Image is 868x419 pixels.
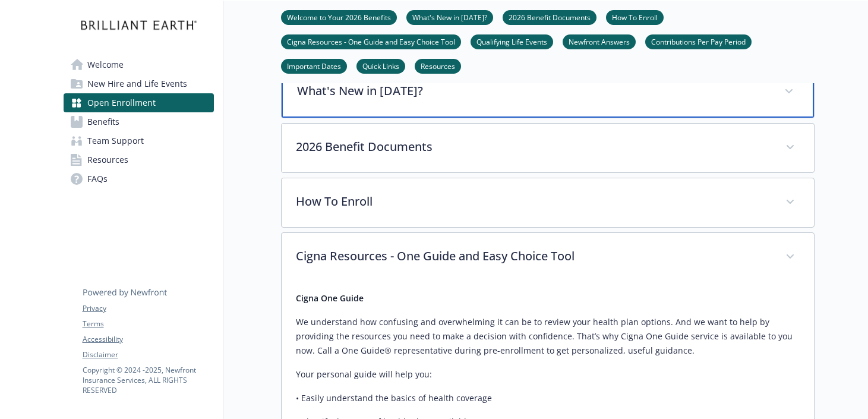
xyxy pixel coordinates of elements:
a: Privacy [83,303,213,314]
a: How To Enroll [606,11,664,23]
p: Copyright © 2024 - 2025 , Newfront Insurance Services, ALL RIGHTS RESERVED [83,365,213,395]
div: 2026 Benefit Documents [282,124,814,172]
a: 2026 Benefit Documents [503,11,596,23]
p: What's New in [DATE]? [297,82,770,100]
a: Contributions Per Pay Period [645,36,752,47]
span: Team Support [87,131,144,150]
p: Cigna Resources - One Guide and Easy Choice Tool [296,247,771,265]
a: Resources [64,150,214,169]
div: What's New in [DATE]? [282,67,814,118]
a: Open Enrollment [64,93,214,112]
a: Benefits [64,112,214,131]
span: FAQs [87,169,108,188]
p: • Easily understand the basics of health coverage [296,391,800,405]
span: Benefits [87,112,119,131]
span: Resources [87,150,128,169]
a: Accessibility [83,334,213,345]
a: Newfront Answers [563,36,636,47]
a: Team Support [64,131,214,150]
span: Welcome [87,55,124,74]
strong: Cigna One Guide [296,292,364,304]
a: Terms [83,319,213,329]
span: Open Enrollment [87,93,156,112]
p: 2026 Benefit Documents [296,138,771,156]
a: What's New in [DATE]? [406,11,493,23]
a: Cigna Resources - One Guide and Easy Choice Tool [281,36,461,47]
a: Important Dates [281,60,347,71]
a: Qualifying Life Events [471,36,553,47]
p: How To Enroll [296,193,771,210]
a: Resources [415,60,461,71]
div: How To Enroll [282,178,814,227]
div: Cigna Resources - One Guide and Easy Choice Tool [282,233,814,282]
a: Welcome to Your 2026 Benefits [281,11,397,23]
p: Your personal guide will help you: [296,367,800,382]
a: New Hire and Life Events [64,74,214,93]
a: Disclaimer [83,349,213,360]
a: Quick Links [356,60,405,71]
p: We understand how confusing and overwhelming it can be to review your health plan options. And we... [296,315,800,358]
a: FAQs [64,169,214,188]
span: New Hire and Life Events [87,74,187,93]
a: Welcome [64,55,214,74]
